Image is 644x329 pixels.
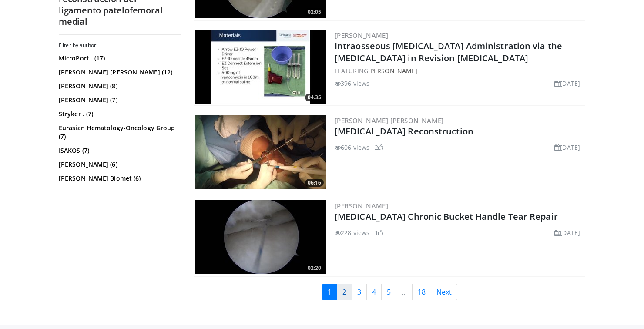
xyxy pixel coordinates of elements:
a: [MEDICAL_DATA] Chronic Bucket Handle Tear Repair [335,211,558,222]
a: 4 [366,284,382,300]
a: 04:35 [195,30,326,104]
img: Vx8lr-LI9TPdNKgn4xMDoxOjBzMTt2bJ.300x170_q85_crop-smart_upscale.jpg [195,115,326,189]
li: [DATE] [554,79,580,88]
span: 02:05 [305,8,324,16]
li: 606 views [335,143,369,152]
li: 1 [375,228,383,237]
a: [MEDICAL_DATA] Reconstruction [335,125,473,137]
a: 1 [322,284,337,300]
a: [PERSON_NAME] [PERSON_NAME] [335,116,444,125]
a: [PERSON_NAME] [335,201,388,210]
a: MicroPort . (17) [59,54,178,63]
li: [DATE] [554,228,580,237]
a: Eurasian Hematology-Oncology Group (7) [59,124,178,141]
div: FEATURING [335,66,584,75]
li: [DATE] [554,143,580,152]
a: [PERSON_NAME] (7) [59,96,178,104]
h3: Filter by author: [59,42,181,49]
a: 5 [381,284,396,300]
li: 2 [375,143,383,152]
a: [PERSON_NAME] (8) [59,82,178,91]
a: 06:16 [195,115,326,189]
span: 06:16 [305,179,324,187]
a: 18 [412,284,431,300]
nav: Search results pages [194,284,585,300]
a: Next [431,284,457,300]
a: [PERSON_NAME] [PERSON_NAME] (12) [59,68,178,77]
li: 228 views [335,228,369,237]
a: [PERSON_NAME] [335,31,388,40]
a: Intraosseous [MEDICAL_DATA] Administration via the [MEDICAL_DATA] in Revision [MEDICAL_DATA] [335,40,562,64]
img: f3ad5b38-f76a-4da1-ba56-dc042c9e0424.300x170_q85_crop-smart_upscale.jpg [195,30,326,104]
a: ISAKOS (7) [59,146,178,155]
img: f1893f76-6544-497c-a55f-04b79bcb6cad.300x170_q85_crop-smart_upscale.jpg [195,200,326,274]
a: [PERSON_NAME] Biomet (6) [59,174,178,183]
span: 02:20 [305,264,324,272]
a: [PERSON_NAME] [368,67,417,75]
span: 04:35 [305,94,324,101]
a: Stryker . (7) [59,110,178,118]
a: 02:20 [195,200,326,274]
li: 396 views [335,79,369,88]
a: [PERSON_NAME] (6) [59,160,178,169]
a: 2 [337,284,352,300]
a: 3 [352,284,367,300]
